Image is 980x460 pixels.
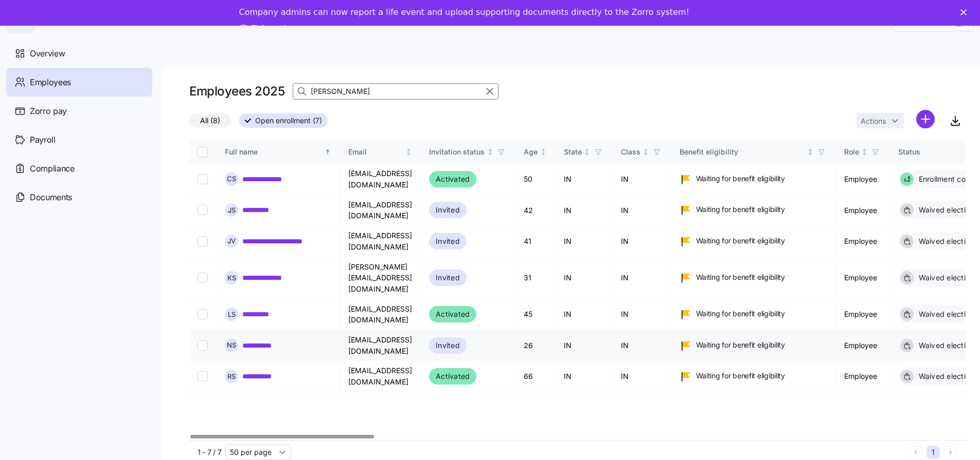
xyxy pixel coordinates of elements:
span: Invited [436,204,460,216]
span: Activated [436,308,470,320]
span: Invited [436,339,460,352]
div: Close [960,9,971,15]
td: [EMAIL_ADDRESS][DOMAIN_NAME] [340,361,421,392]
td: 45 [515,299,556,330]
span: Invited [436,235,460,247]
span: Documents [30,191,72,204]
span: Waived election [916,273,974,283]
td: IN [613,195,671,226]
span: Waiting for benefit eligibility [696,340,785,350]
span: N S [227,342,236,349]
span: Waiting for benefit eligibility [696,371,785,381]
span: Employees [30,76,71,89]
span: Invited [436,272,460,284]
td: IN [613,361,671,392]
input: Select record 6 [198,340,208,351]
td: IN [556,226,613,257]
span: 1 - 7 / 7 [198,447,221,457]
span: Overview [30,47,65,60]
th: StateNot sorted [556,140,613,164]
span: Open enrollment (7) [255,114,322,127]
span: Waived election [916,236,974,246]
div: Benefit eligibility [680,146,805,158]
div: Company admins can now report a life event and upload supporting documents directly to the Zorro ... [239,7,689,17]
span: K S [227,275,236,281]
td: IN [613,257,671,299]
td: IN [556,330,613,361]
th: Full nameSorted ascending [217,140,340,164]
td: 42 [515,195,556,226]
td: IN [556,257,613,299]
div: Sorted ascending [324,148,331,156]
h1: Employees 2025 [189,83,284,99]
button: Previous page [909,446,922,459]
span: R S [227,373,236,380]
td: Employee [836,361,890,392]
input: Select record 3 [198,236,208,246]
span: J S [228,207,236,214]
a: Zorro pay [6,97,152,125]
div: Not sorted [642,148,649,156]
input: Select all records [198,147,208,157]
td: 31 [515,257,556,299]
td: [EMAIL_ADDRESS][DOMAIN_NAME] [340,299,421,330]
th: RoleNot sorted [836,140,890,164]
input: Select record 5 [198,309,208,319]
a: Overview [6,39,152,68]
div: Not sorted [405,148,412,156]
td: 41 [515,226,556,257]
svg: add icon [916,110,935,128]
div: Not sorted [861,148,868,156]
span: Actions [861,118,886,125]
td: IN [613,330,671,361]
td: IN [556,195,613,226]
td: Employee [836,257,890,299]
th: EmailNot sorted [340,140,421,164]
td: IN [556,299,613,330]
span: Waived election [916,205,974,215]
th: Benefit eligibilityNot sorted [671,140,836,164]
td: [EMAIL_ADDRESS][DOMAIN_NAME] [340,195,421,226]
span: Waiting for benefit eligibility [696,272,785,282]
td: Employee [836,330,890,361]
span: Waiting for benefit eligibility [696,174,785,184]
span: Compliance [30,162,75,175]
span: Waived election [916,309,974,319]
span: Zorro pay [30,105,67,118]
td: IN [556,164,613,195]
a: Documents [6,183,152,212]
a: Payroll [6,125,152,154]
span: All (8) [200,114,220,127]
a: Compliance [6,154,152,183]
div: Invitation status [429,146,485,158]
td: 50 [515,164,556,195]
a: Employees [6,68,152,97]
button: Next page [944,446,957,459]
div: Not sorted [583,148,591,156]
input: Select record 2 [198,205,208,215]
div: Class [621,146,640,158]
input: Select record 7 [198,371,208,381]
input: Select record 1 [198,174,208,184]
div: Status [898,146,975,158]
div: Not sorted [807,148,814,156]
span: J V [227,238,236,244]
td: Employee [836,299,890,330]
td: [EMAIL_ADDRESS][DOMAIN_NAME] [340,164,421,195]
span: Waiting for benefit eligibility [696,309,785,319]
div: State [564,146,582,158]
input: Select record 4 [198,273,208,283]
th: ClassNot sorted [613,140,671,164]
span: Waived election [916,340,974,351]
span: Waiting for benefit eligibility [696,204,785,215]
input: Search Employees [293,83,498,100]
button: Actions [857,113,904,128]
td: Employee [836,195,890,226]
div: Role [844,146,859,158]
button: 1 [926,446,940,459]
span: Payroll [30,133,56,146]
div: Email [348,146,403,158]
td: [PERSON_NAME][EMAIL_ADDRESS][DOMAIN_NAME] [340,257,421,299]
div: Full name [225,146,323,158]
td: 26 [515,330,556,361]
